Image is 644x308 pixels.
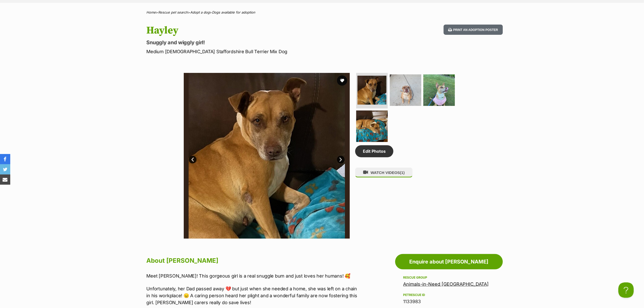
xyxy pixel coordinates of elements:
[403,281,489,287] a: Animals-in-Need [GEOGRAPHIC_DATA]
[147,48,363,55] p: Medium [DEMOGRAPHIC_DATA] Staffordshire Bull Terrier Mix Dog
[147,285,358,306] p: Unfortunately, her Dad passed away 💔 but just when she needed a home, she was left on a chain in ...
[147,255,358,266] h2: About [PERSON_NAME]
[147,39,363,46] p: Snuggly and wiggly girl!
[444,25,503,35] button: Print an adoption poster
[357,76,386,105] img: Photo of Hayley
[190,10,210,14] a: Adopt a dog
[403,276,495,280] div: Rescue group
[189,156,197,163] a: Prev
[134,10,510,14] div: > > >
[618,282,634,298] iframe: Help Scout Beacon - Open
[147,10,156,14] a: Home
[423,74,455,106] img: Photo of Hayley
[147,272,358,279] p: Meet [PERSON_NAME]! This gorgeous girl is a real snuggle bum and just loves her humans! 🥰
[158,10,188,14] a: Rescue pet search
[147,25,363,36] h1: Hayley
[400,170,405,175] span: (1)
[403,293,495,297] div: PetRescue ID
[403,298,495,305] div: 1133983
[390,74,421,106] img: Photo of Hayley
[395,254,503,269] a: Enquire about [PERSON_NAME]
[212,10,255,14] a: Dogs available for adoption
[356,111,388,142] img: Photo of Hayley
[355,145,393,157] a: Edit Photos
[337,156,345,163] a: Next
[355,168,413,178] button: WATCH VIDEOS(1)
[184,73,350,239] img: Photo of Hayley
[337,75,347,86] button: favourite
